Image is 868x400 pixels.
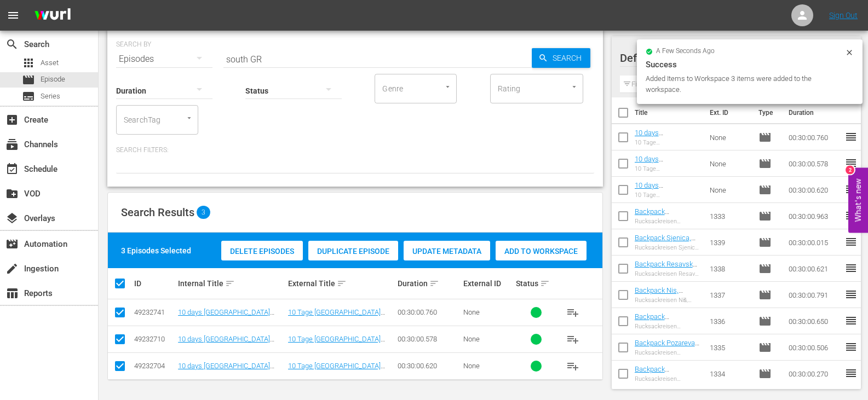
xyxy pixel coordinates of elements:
td: 1336 [705,308,754,334]
span: Episode [758,288,772,302]
div: 49232710 [134,335,175,343]
div: Rucksackreisen Majdanpek, [GEOGRAPHIC_DATA] [635,323,702,330]
span: Asset [41,57,59,68]
td: 00:30:00.760 [784,124,844,150]
span: Episode [758,183,772,196]
td: 00:30:00.015 [784,229,844,256]
a: 10 days [GEOGRAPHIC_DATA] (GR) [635,155,701,179]
td: 00:30:00.620 [784,177,844,203]
a: Backpack Sjenica, [GEOGRAPHIC_DATA] (GR) [635,234,701,258]
span: Episode [758,367,772,380]
div: Internal Title [178,277,284,290]
span: Reports [5,287,19,300]
td: 00:30:00.963 [784,203,844,229]
td: 00:30:00.791 [784,282,844,308]
button: Open Feedback Widget [848,167,868,233]
span: Episode [758,131,772,144]
a: Backpack Nis, [GEOGRAPHIC_DATA] (GR) [635,286,701,311]
a: 10 Tage [GEOGRAPHIC_DATA] (GR) [288,335,385,351]
img: ans4CAIJ8jUAAAAAAAAAAAAAAAAAAAAAAAAgQb4GAAAAAAAAAAAAAAAAAAAAAAAAJMjXAAAAAAAAAAAAAAAAAAAAAAAAgAT5G... [26,3,79,28]
span: sort [540,279,550,288]
div: 2 [846,165,854,174]
span: reorder [844,262,858,275]
div: Rucksackreisen [GEOGRAPHIC_DATA], [GEOGRAPHIC_DATA] [635,375,702,382]
th: Duration [782,97,848,128]
div: ID [134,279,175,288]
div: None [463,335,513,343]
span: Search Results [121,206,194,219]
div: Default Workspace [620,43,843,73]
div: External Title [288,277,394,290]
span: Overlays [5,212,19,225]
span: reorder [844,209,858,222]
span: Episode [41,74,65,85]
td: 00:30:00.621 [784,256,844,282]
a: 10 days [GEOGRAPHIC_DATA] [GEOGRAPHIC_DATA] (GR) [178,362,274,378]
td: None [705,124,754,150]
div: Rucksackreisen Pozarevac, [GEOGRAPHIC_DATA] [635,349,702,356]
div: Episodes [116,44,212,74]
span: Ingestion [5,262,19,275]
button: Update Metadata [404,241,490,260]
button: Add to Workspace [496,241,587,260]
button: Open [569,82,579,92]
button: Delete Episodes [221,241,303,260]
span: Episode [758,157,772,170]
span: reorder [844,130,858,143]
span: Schedule [5,163,19,176]
div: 00:30:00.620 [398,362,460,370]
div: Rucksackreisen Niš, [GEOGRAPHIC_DATA] [635,297,702,304]
button: Open [442,82,453,92]
span: Automation [5,237,19,251]
button: playlist_add [560,299,586,326]
a: 10 Tage [GEOGRAPHIC_DATA] [GEOGRAPHIC_DATA] [288,308,385,324]
span: Add to Workspace [496,247,587,256]
a: Backpack Majdanpek, [GEOGRAPHIC_DATA] (GR) [635,312,701,345]
span: reorder [844,314,858,327]
th: Title [635,97,704,128]
th: Ext. ID [703,97,751,128]
span: search [5,38,19,51]
button: Duplicate Episode [308,241,398,260]
span: sort [429,279,439,288]
span: Channels [5,138,19,151]
span: Update Metadata [404,247,490,256]
span: Create [5,113,19,126]
div: 49232704 [134,362,175,370]
span: reorder [844,156,858,170]
a: 10 days [GEOGRAPHIC_DATA] [GEOGRAPHIC_DATA] (GR) [635,181,701,214]
span: reorder [844,235,858,248]
div: Success [646,58,854,71]
div: Rucksackreisen Sjenica, [GEOGRAPHIC_DATA] [635,244,702,251]
td: 1335 [705,334,754,361]
button: playlist_add [560,353,586,379]
span: Series [41,91,60,102]
span: playlist_add [566,306,579,319]
span: Episode [758,236,772,249]
span: a few seconds ago [656,47,715,56]
a: Sign Out [829,11,858,20]
a: Backpack [GEOGRAPHIC_DATA],[GEOGRAPHIC_DATA] (GR) [635,207,701,248]
a: Backpack Resavsk [PERSON_NAME], [GEOGRAPHIC_DATA] (GR) [635,260,701,293]
th: Type [752,97,782,128]
td: 00:30:00.270 [784,361,844,387]
span: Delete Episodes [221,247,303,256]
td: 1337 [705,282,754,308]
span: 3 [197,206,210,219]
td: 00:30:00.506 [784,334,844,361]
span: reorder [844,340,858,353]
div: 3 Episodes Selected [121,245,191,256]
div: 10 Tage [GEOGRAPHIC_DATA] [GEOGRAPHIC_DATA] [635,139,702,146]
div: Status [516,277,556,290]
div: Rucksackreisen Resavsk [PERSON_NAME], [GEOGRAPHIC_DATA] [635,270,702,277]
div: 00:30:00.578 [398,335,460,343]
span: sort [225,279,235,288]
div: 10 Tage [GEOGRAPHIC_DATA] [GEOGRAPHIC_DATA] [635,192,702,199]
div: Added Items to Workspace 3 items were added to the workspace. [646,73,842,95]
div: None [463,362,513,370]
td: 1333 [705,203,754,229]
span: reorder [844,183,858,196]
span: Series [22,90,35,103]
button: Open [184,113,194,123]
span: Search [548,48,590,68]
